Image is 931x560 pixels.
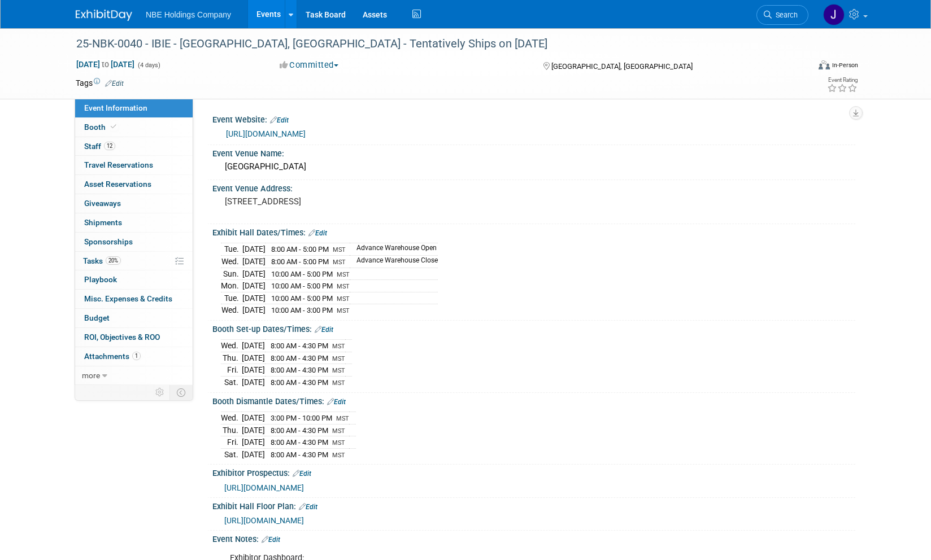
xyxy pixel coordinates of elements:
[271,342,328,350] span: 8:00 AM - 4:30 PM
[224,483,304,492] a: [URL][DOMAIN_NAME]
[332,452,345,459] span: MST
[226,129,306,138] a: [URL][DOMAIN_NAME]
[337,271,350,278] span: MST
[332,439,345,447] span: MST
[336,415,349,422] span: MST
[271,294,333,303] span: 10:00 AM - 5:00 PM
[262,536,280,544] a: Edit
[75,270,193,289] a: Playbook
[84,103,147,112] span: Event Information
[111,124,116,130] i: Booth reservation complete
[225,196,468,207] pre: [STREET_ADDRESS]
[242,292,266,304] td: [DATE]
[75,156,193,174] a: Travel Reservations
[772,11,798,19] span: Search
[308,229,327,237] a: Edit
[170,385,193,400] td: Toggle Event Tabs
[350,256,438,268] td: Advance Warehouse Close
[242,256,266,268] td: [DATE]
[82,371,100,380] span: more
[76,59,135,69] span: [DATE] [DATE]
[271,270,333,278] span: 10:00 AM - 5:00 PM
[242,436,265,449] td: [DATE]
[332,379,345,387] span: MST
[242,424,265,436] td: [DATE]
[271,366,328,374] span: 8:00 AM - 4:30 PM
[146,10,231,19] span: NBE Holdings Company
[84,180,151,189] span: Asset Reservations
[212,465,855,479] div: Exhibitor Prospectus:
[271,414,332,422] span: 3:00 PM - 10:00 PM
[242,352,265,364] td: [DATE]
[221,340,242,352] td: Wed.
[84,294,172,303] span: Misc. Expenses & Credits
[242,280,266,292] td: [DATE]
[84,313,110,322] span: Budget
[221,436,242,449] td: Fri.
[212,498,855,513] div: Exhibit Hall Floor Plan:
[212,531,855,545] div: Event Notes:
[276,59,343,71] button: Committed
[756,5,808,25] a: Search
[221,377,242,388] td: Sat.
[84,218,122,227] span: Shipments
[212,224,855,239] div: Exhibit Hall Dates/Times:
[337,307,350,314] span: MST
[271,438,328,447] span: 8:00 AM - 4:30 PM
[332,367,345,374] span: MST
[333,259,346,266] span: MST
[75,194,193,213] a: Giveaways
[105,80,124,88] a: Edit
[75,118,193,137] a: Booth
[242,364,265,377] td: [DATE]
[350,243,438,256] td: Advance Warehouse Open
[293,470,311,478] a: Edit
[742,59,858,76] div: Event Format
[84,237,133,246] span: Sponsorships
[221,256,242,268] td: Wed.
[137,62,160,69] span: (4 days)
[221,352,242,364] td: Thu.
[75,233,193,251] a: Sponsorships
[84,352,141,361] span: Attachments
[823,4,845,25] img: John Vargo
[83,256,121,265] span: Tasks
[271,306,333,314] span: 10:00 AM - 3:00 PM
[132,352,141,360] span: 1
[84,160,153,169] span: Travel Reservations
[84,275,117,284] span: Playbook
[221,424,242,436] td: Thu.
[337,295,350,303] span: MST
[212,321,855,335] div: Booth Set-up Dates/Times:
[76,10,132,21] img: ExhibitDay
[76,77,124,89] td: Tags
[242,412,265,425] td: [DATE]
[271,354,328,362] span: 8:00 AM - 4:30 PM
[75,328,193,347] a: ROI, Objectives & ROO
[332,427,345,435] span: MST
[106,256,121,265] span: 20%
[221,304,242,316] td: Wed.
[242,304,266,316] td: [DATE]
[75,213,193,232] a: Shipments
[242,448,265,460] td: [DATE]
[271,282,333,290] span: 10:00 AM - 5:00 PM
[221,448,242,460] td: Sat.
[212,180,855,194] div: Event Venue Address:
[75,290,193,308] a: Misc. Expenses & Credits
[271,378,328,387] span: 8:00 AM - 4:30 PM
[299,503,317,511] a: Edit
[84,142,115,151] span: Staff
[224,516,304,525] a: [URL][DOMAIN_NAME]
[819,60,830,69] img: Format-Inperson.png
[270,116,289,124] a: Edit
[832,61,858,69] div: In-Person
[271,245,329,253] span: 8:00 AM - 5:00 PM
[337,283,350,290] span: MST
[827,77,858,83] div: Event Rating
[221,243,242,256] td: Tue.
[242,268,266,280] td: [DATE]
[327,398,346,406] a: Edit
